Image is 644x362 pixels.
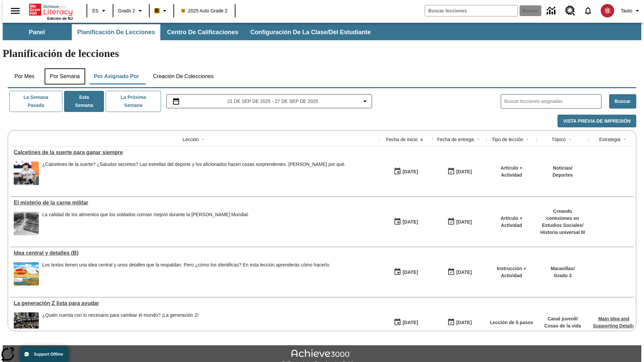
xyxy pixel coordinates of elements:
a: Notificaciones [579,2,597,19]
a: El misterio de la carne militar , Lecciones [14,200,376,206]
div: Fecha de entrega [437,136,474,143]
button: Por semana [45,68,85,84]
p: Maravillas / [551,265,575,272]
button: Vista previa de impresión [557,115,636,128]
button: Panel [3,24,70,40]
div: Lección [182,136,199,143]
button: Por asignado por [89,68,145,84]
a: Calcetines de la suerte para ganar siempre, Lecciones [14,149,376,156]
div: [DATE] [402,318,418,327]
div: La generación Z lista para ayudar [14,300,376,306]
button: 09/21/25: Primer día en que estuvo disponible la lección [391,266,420,279]
p: Artículo + Actividad [490,165,533,179]
div: Fecha de inicio [386,136,418,143]
p: Creando conexiones en Estudios Sociales / [540,208,585,229]
button: Sort [621,135,629,143]
div: ¿Quién cuenta con lo necesario para cambiar el mundo? ¡La generación Z! [42,312,199,336]
div: [DATE] [456,218,472,226]
button: 09/21/25: Último día en que podrá accederse la lección [445,216,474,228]
div: Portada [29,2,73,20]
button: Support Offline [20,347,68,362]
div: Subbarra de navegación [3,23,641,40]
button: 09/21/25: Primer día en que estuvo disponible la lección [391,316,420,329]
a: Main Idea and Supporting Details [593,316,635,328]
div: [DATE] [402,168,418,176]
span: Support Offline [34,352,63,357]
img: Un grupo de manifestantes protestan frente al Museo Americano de Historia Natural en la ciudad de... [14,312,39,336]
div: Subbarra de navegación [3,24,377,40]
button: 09/25/25: Último día en que podrá accederse la lección [445,165,474,178]
p: Canal juvenil / [544,315,581,322]
button: Lenguaje: ES, Selecciona un idioma [89,5,111,17]
span: Configuración de la clase/del estudiante [250,28,371,36]
span: B [155,6,159,15]
button: La semana pasada [9,91,62,112]
span: 2025 Auto Grade 2 [181,7,228,14]
button: Seleccione el intervalo de fechas opción del menú [169,97,369,105]
p: Lección de 5 pasos [490,319,533,326]
div: [DATE] [402,268,418,277]
a: Centro de información [543,2,561,20]
a: Portada [29,3,73,16]
span: Edición de NJ [47,16,73,20]
span: ¿Calcetines de la suerte? ¿Saludos secretos? Las estrellas del deporte y los aficionados hacen co... [42,162,345,185]
span: Grado 2 [118,7,135,14]
span: ES [92,7,99,14]
button: Planificación de lecciones [72,24,160,40]
p: Noticias / [552,165,573,172]
p: La calidad de los alimentos que los soldados comían mejoró durante la [PERSON_NAME] Mundial. [42,212,249,218]
p: Historia universal III [540,229,585,236]
span: 21 de sep de 2025 - 27 de sep de 2025 [227,98,318,105]
button: La próxima semana [106,91,161,112]
button: 09/21/25: Último día en que podrá accederse la lección [445,266,474,279]
div: Estrategia [599,136,620,143]
div: Tipo de lección [492,136,523,143]
button: Sort [199,135,207,143]
button: Escoja un nuevo avatar [597,2,618,19]
button: Sort [418,135,426,143]
a: La generación Z lista para ayudar , Lecciones [14,300,376,306]
button: 09/25/25: Primer día en que estuvo disponible la lección [391,165,420,178]
button: Boost El color de la clase es anaranjado claro. Cambiar el color de la clase. [152,5,171,17]
input: Buscar lecciones asignadas [504,97,601,106]
a: Idea central y detalles (B), Lecciones [14,250,376,256]
img: avatar image [601,4,614,17]
button: Configuración de la clase/del estudiante [245,24,376,40]
div: Los textos tienen una idea central y unos detalles que la respaldan. Pero ¿cómo los identificas? ... [42,262,330,286]
button: Grado: Grado 2, Elige un grado [115,5,147,17]
svg: Collapse Date Range Filter [361,97,369,105]
img: Fotografía en blanco y negro que muestra cajas de raciones de comida militares con la etiqueta U.... [14,212,39,235]
p: Artículo + Actividad [490,215,533,229]
img: un jugador de béisbol hace una pompa de chicle mientras corre. [14,162,39,185]
div: Los textos tienen una idea central y unos detalles que la respaldan. Pero ¿cómo los identificas? ... [42,262,330,268]
div: [DATE] [402,218,418,226]
h1: Planificación de lecciones [3,47,641,60]
div: [DATE] [456,318,472,327]
button: Esta semana [64,91,104,112]
div: La calidad de los alimentos que los soldados comían mejoró durante la Segunda Guerra Mundial. [42,212,249,235]
button: 09/21/25: Primer día en que estuvo disponible la lección [391,216,420,228]
div: ¿Quién cuenta con lo necesario para cambiar el mundo? ¡La generación Z! [42,312,199,318]
div: [DATE] [456,268,472,277]
button: Abrir el menú lateral [5,1,25,21]
span: Tauto [621,7,632,14]
input: Buscar campo [425,5,518,16]
button: Por mes [8,68,41,84]
a: Centro de recursos, Se abrirá en una pestaña nueva. [561,2,579,20]
div: [DATE] [456,168,472,176]
div: Idea central y detalles (B) [14,250,376,256]
div: El misterio de la carne militar [14,200,376,206]
button: Centro de calificaciones [162,24,244,40]
button: Perfil/Configuración [618,5,644,17]
button: Buscar [609,94,636,109]
img: portada de Maravillas de tercer grado: una mariposa vuela sobre un campo y un río, con montañas a... [14,262,39,286]
button: Creación de colecciones [148,68,219,84]
p: Instrucción + Actividad [490,265,533,279]
button: 09/21/25: Último día en que podrá accederse la lección [445,316,474,329]
p: Grado 3 [551,272,575,279]
button: Sort [566,135,574,143]
p: Deportes [552,172,573,179]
